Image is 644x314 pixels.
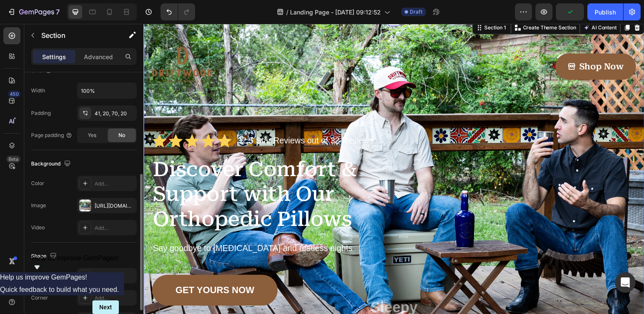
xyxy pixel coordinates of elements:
p: Advanced [84,52,113,61]
div: Page padding [31,131,72,139]
div: Undo/Redo [161,3,195,20]
div: [URL][DOMAIN_NAME] [95,202,135,210]
p: Settings [42,52,66,61]
h1: Discover Comfort & Support with Our Orthopedic Pillows [9,135,276,213]
div: 41, 20, 70, 20 [95,110,135,117]
span: / [286,8,288,17]
p: GET YOURS NOW [32,266,113,278]
div: Rich Text Editor. Editing area: main [95,113,236,126]
a: GET YOURS NOW [9,256,137,288]
p: 7 [56,7,60,17]
div: Beta [6,156,20,163]
p: Say goodbye to [MEDICAL_DATA] and restless nights [9,224,502,234]
div: Add... [95,180,135,188]
div: 450 [8,91,20,97]
p: 32 5 Star Reviews out of 32 Reviews [95,114,235,125]
div: Video [31,224,45,231]
div: Color [31,180,44,187]
p: Section [41,30,111,40]
span: Draft [410,8,423,16]
button: 7 [3,3,63,20]
div: Padding [31,109,51,117]
span: Yes [88,131,96,139]
div: Add... [95,224,135,232]
div: Shape [31,251,58,262]
div: Open Intercom Messenger [615,272,635,293]
p: Shop Now [445,38,490,49]
div: Image [31,202,46,209]
button: Show survey - Help us improve GemPages! [32,254,119,272]
div: Publish [595,8,616,17]
div: Width [31,87,45,94]
button: Publish [587,3,623,20]
iframe: Design area [144,24,644,314]
p: Sleepy [9,280,502,299]
span: Help us improve GemPages! [32,254,119,262]
div: Background [31,158,72,170]
span: Landing Page - [DATE] 09:12:52 [290,8,381,17]
a: Shop Now [420,30,503,57]
span: No [118,131,125,139]
input: Auto [78,83,136,98]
